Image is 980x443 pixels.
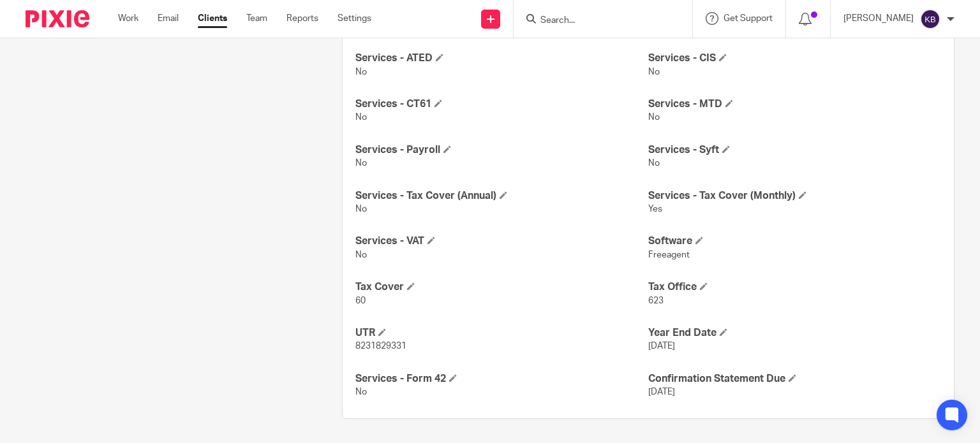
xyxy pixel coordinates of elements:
[355,280,648,294] h4: Tax Cover
[648,159,660,168] span: No
[648,280,941,294] h4: Tax Office
[724,14,773,23] span: Get Support
[648,143,941,157] h4: Services - Syft
[355,98,648,111] h4: Services - CT61
[198,12,227,25] a: Clients
[648,251,690,259] span: Freeagent
[26,10,89,27] img: Pixie
[355,68,367,76] span: No
[648,372,941,386] h4: Confirmation Statement Due
[158,12,179,25] a: Email
[648,113,660,122] span: No
[118,12,138,25] a: Work
[648,342,675,351] span: [DATE]
[355,326,648,340] h4: UTR
[920,9,940,29] img: svg%3E
[355,251,367,259] span: No
[355,189,648,203] h4: Services - Tax Cover (Annual)
[355,143,648,157] h4: Services - Payroll
[648,189,941,203] h4: Services - Tax Cover (Monthly)
[246,12,267,25] a: Team
[843,12,914,25] p: [PERSON_NAME]
[648,326,941,340] h4: Year End Date
[355,159,367,168] span: No
[355,388,367,396] span: No
[338,12,371,25] a: Settings
[648,98,941,111] h4: Services - MTD
[355,113,367,122] span: No
[648,296,664,305] span: 623
[648,68,660,76] span: No
[648,205,662,214] span: Yes
[648,388,675,396] span: [DATE]
[286,12,318,25] a: Reports
[539,15,654,27] input: Search
[648,52,941,65] h4: Services - CIS
[355,205,367,214] span: No
[355,52,648,65] h4: Services - ATED
[355,296,366,305] span: 60
[355,342,406,351] span: 8231829331
[648,235,941,248] h4: Software
[355,235,648,248] h4: Services - VAT
[355,372,648,386] h4: Services - Form 42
